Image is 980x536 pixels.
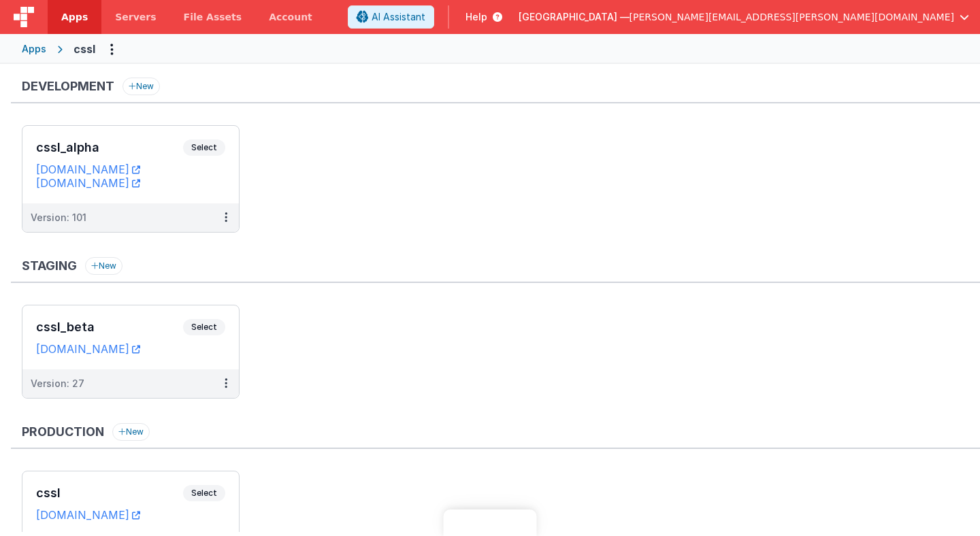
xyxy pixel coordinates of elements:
div: cssl [73,41,95,57]
a: [DOMAIN_NAME] [36,176,140,190]
span: Select [183,485,225,501]
h3: Staging [22,259,77,273]
a: [DOMAIN_NAME] [36,508,140,522]
span: Select [183,319,225,335]
h3: Development [22,80,114,93]
h3: cssl_beta [36,320,183,334]
a: [DOMAIN_NAME] [36,163,140,176]
a: [DOMAIN_NAME] [36,342,140,356]
div: Version: 101 [31,211,86,224]
span: Servers [115,10,156,24]
div: Apps [22,42,46,56]
span: [PERSON_NAME][EMAIL_ADDRESS][PERSON_NAME][DOMAIN_NAME] [630,10,954,24]
span: File Assets [184,10,242,24]
button: New [112,423,150,441]
span: Help [465,10,487,24]
h3: Production [22,425,104,439]
button: Options [101,38,122,60]
button: AI Assistant [348,5,434,29]
h3: cssl [36,486,183,500]
span: Select [183,139,225,156]
button: New [85,257,122,275]
span: [GEOGRAPHIC_DATA] — [519,10,630,24]
span: Apps [61,10,88,24]
h3: cssl_alpha [36,141,183,154]
button: [GEOGRAPHIC_DATA] — [PERSON_NAME][EMAIL_ADDRESS][PERSON_NAME][DOMAIN_NAME] [519,10,969,24]
button: New [122,78,160,95]
span: AI Assistant [372,10,425,24]
div: Version: 27 [31,377,84,390]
